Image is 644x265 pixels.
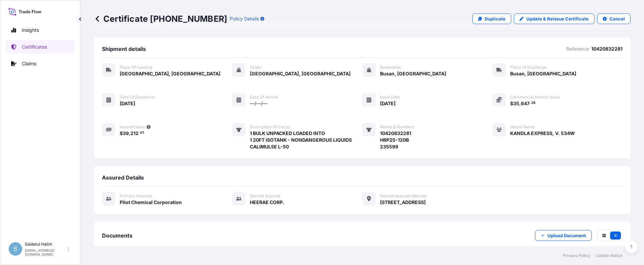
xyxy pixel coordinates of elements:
span: KANDLA EXPRESS, V. 534W [510,130,575,137]
span: Date of departure [120,94,155,100]
span: 39 [123,131,129,136]
span: . [530,102,531,104]
span: HEERAE CORP. [250,199,284,206]
span: 35 [513,101,519,106]
p: 10420832281 [591,46,623,52]
span: $ [510,101,513,106]
span: Named Assured [250,193,280,199]
p: Update & Reissue Certificate [526,15,589,22]
span: $ [120,131,123,136]
p: Cancel [609,15,625,22]
span: 28 [531,102,535,104]
span: . [139,132,140,134]
p: Policy Details [230,15,259,22]
span: , [519,101,521,106]
p: Reference: [566,46,590,52]
span: Origin [250,65,261,70]
span: [STREET_ADDRESS] [380,199,426,206]
span: , [129,131,130,136]
span: 10420832281 HRP25-120B 235599 [380,130,411,150]
p: Certificates [22,44,47,50]
span: Destination [380,65,401,70]
span: Busan, [GEOGRAPHIC_DATA] [510,70,576,77]
span: 647 [521,101,530,106]
span: Shipment details [102,46,146,52]
span: [DATE] [380,100,395,107]
span: S [13,246,17,252]
p: Certificate [PHONE_NUMBER] [94,13,227,24]
p: Duplicate [485,15,505,22]
span: Named Assured Address [380,193,427,199]
span: Assured Details [102,174,144,181]
span: Description of cargo [250,124,290,130]
a: Certificates [6,40,75,54]
a: Cookie Notice [596,253,623,258]
p: Claims [22,60,36,67]
p: Insights [22,27,39,34]
span: Date of arrival [250,94,278,100]
a: Privacy Policy [563,253,590,258]
span: Busan, [GEOGRAPHIC_DATA] [380,70,446,77]
span: Primary assured [120,193,152,199]
a: Insights [6,23,75,37]
button: Upload Document [535,230,592,241]
span: 212 [130,131,139,136]
p: Saidatul Halim [25,242,66,247]
span: [GEOGRAPHIC_DATA], [GEOGRAPHIC_DATA] [250,70,351,77]
a: Update & Reissue Certificate [514,13,594,24]
p: Upload Document [547,232,586,239]
span: —/—/— [250,100,267,107]
span: Place of Loading [120,65,152,70]
span: Insured Value [120,124,145,130]
span: Marks & Numbers [380,124,414,130]
span: Pilot Chemical Corporation [120,199,182,206]
p: [EMAIL_ADDRESS][DOMAIN_NAME] [25,248,66,256]
span: Issue Date [380,94,400,100]
a: Claims [6,57,75,70]
button: Cancel [597,13,631,24]
span: Place of discharge [510,65,547,70]
span: [DATE] [120,100,135,107]
span: Documents [102,232,132,239]
span: 1 BULK UNPACKED LOADED INTO 1 20FT ISOTANK - NONDANGEROUS LIQUIDS CALIMULSE L-50 [250,130,352,150]
span: Vessel Name [510,124,535,130]
span: [GEOGRAPHIC_DATA], [GEOGRAPHIC_DATA] [120,70,220,77]
span: Commercial Invoice Value [510,94,560,100]
span: 01 [140,132,144,134]
a: Duplicate [472,13,511,24]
